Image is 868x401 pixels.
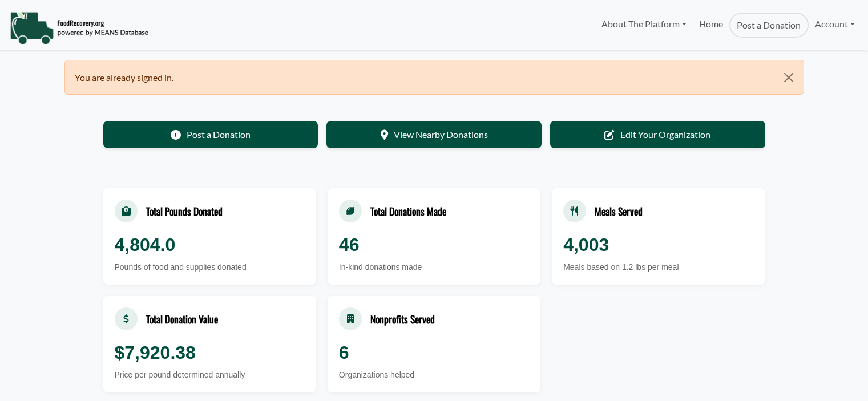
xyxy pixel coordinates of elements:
[115,339,305,366] div: $7,920.38
[693,13,729,38] a: Home
[10,11,148,45] img: NavigationLogo_FoodRecovery-91c16205cd0af1ed486a0f1a7774a6544ea792ac00100771e7dd3ec7c0e58e41.png
[563,261,753,273] div: Meals based on 1.2 lbs per meal
[339,339,529,366] div: 6
[146,311,218,326] div: Total Donation Value
[563,231,753,258] div: 4,003
[115,261,305,273] div: Pounds of food and supplies donated
[729,13,808,38] a: Post a Donation
[326,121,542,148] a: View Nearby Donations
[339,231,529,258] div: 46
[370,311,435,326] div: Nonprofits Served
[595,13,692,35] a: About The Platform
[115,231,305,258] div: 4,804.0
[146,204,223,218] div: Total Pounds Donated
[774,60,803,95] button: Close
[64,60,804,95] div: You are already signed in.
[103,121,318,148] a: Post a Donation
[339,369,529,381] div: Organizations helped
[595,204,643,218] div: Meals Served
[115,369,305,381] div: Price per pound determined annually
[809,13,861,35] a: Account
[550,121,765,148] a: Edit Your Organization
[339,261,529,273] div: In-kind donations made
[370,204,446,218] div: Total Donations Made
